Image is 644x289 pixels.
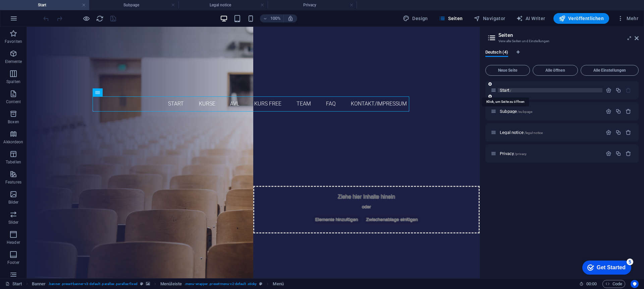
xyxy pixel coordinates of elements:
p: Features [5,179,21,185]
button: 100% [260,14,284,22]
p: Spalten [6,79,20,84]
span: Neue Seite [488,68,527,72]
h6: Session-Zeit [579,280,597,288]
p: Slider [8,220,19,225]
p: Content [6,99,21,104]
div: Einstellungen [606,87,611,93]
div: Get Started 5 items remaining, 0% complete [5,3,54,17]
div: Entfernen [626,109,631,114]
span: Klick, um Seite zu öffnen [500,109,532,114]
span: Klick, um Seite zu öffnen [500,151,527,156]
div: Subpage/subpage [498,109,602,114]
h4: Subpage [89,1,178,9]
button: Mehr [614,13,641,24]
div: Get Started [20,7,49,13]
button: Usercentrics [631,280,639,288]
div: Design (Strg+Alt+Y) [400,13,431,24]
div: Duplizieren [615,151,621,156]
span: Klick zum Auswählen. Doppelklick zum Bearbeiten [32,280,46,288]
button: Klicke hier, um den Vorschau-Modus zu verlassen [82,14,90,22]
button: Neue Seite [485,65,530,76]
button: Code [602,280,625,288]
span: /subpage [518,110,532,114]
button: Alle öffnen [533,65,578,76]
h4: Legal notice [178,1,268,9]
button: Veröffentlichen [553,13,609,24]
div: Einstellungen [606,109,611,114]
div: Legal notice/legal-notice [498,130,602,135]
span: /privacy [515,152,527,156]
span: Klick zum Auswählen. Doppelklick zum Bearbeiten [160,280,182,288]
span: Design [403,15,428,22]
h2: Seiten [498,32,639,38]
span: 00 00 [586,280,597,288]
div: Duplizieren [615,109,621,114]
p: Elemente [5,59,22,64]
div: Einstellungen [606,130,611,135]
span: . banner .preset-banner-v3-default .parallax .parallax-fixed [48,280,137,288]
span: . menu-wrapper .preset-menu-v2-default .sticky [184,280,257,288]
span: Alle öffnen [536,68,575,72]
span: /legal-notice [524,131,543,135]
span: Klick zum Auswählen. Doppelklick zum Bearbeiten [273,280,283,288]
span: AI Writer [516,15,545,22]
div: Privacy/privacy [498,151,602,156]
p: Favoriten [5,39,22,44]
div: Einstellungen [606,151,611,156]
h3: Verwalte Seiten und Einstellungen [498,38,625,44]
button: AI Writer [514,13,548,24]
div: Entfernen [626,130,631,135]
button: Navigator [471,13,508,24]
i: Dieses Element ist ein anpassbares Preset [259,282,262,286]
span: Navigator [474,15,505,22]
i: Seite neu laden [96,15,104,22]
p: Footer [7,260,19,265]
div: Start/ [498,88,602,92]
p: Boxen [8,119,19,125]
span: / [510,89,511,92]
nav: breadcrumb [32,280,284,288]
span: : [591,281,592,286]
span: Legal notice [500,130,543,135]
div: Duplizieren [615,130,621,135]
button: Alle Einstellungen [581,65,639,76]
div: Sprachen-Tabs [485,50,639,62]
span: Alle Einstellungen [584,68,636,72]
button: Seiten [436,13,466,24]
button: reload [96,14,104,22]
span: Veröffentlichen [559,15,604,22]
span: Deutsch (4) [485,48,508,58]
h4: Privacy [268,1,357,9]
button: Design [400,13,431,24]
i: Dieses Element ist ein anpassbares Preset [140,282,143,286]
span: Start [500,88,511,93]
p: Tabellen [6,159,21,165]
p: Akkordeon [3,139,23,145]
span: Seiten [439,15,463,22]
h6: 100% [270,14,281,22]
span: Mehr [617,15,638,22]
div: 5 [50,1,56,8]
span: Code [605,280,622,288]
i: Element verfügt über einen Hintergrund [146,282,150,286]
div: Entfernen [626,151,631,156]
p: Bilder [8,200,19,205]
i: Bei Größenänderung Zoomstufe automatisch an das gewählte Gerät anpassen. [287,15,293,21]
div: Duplizieren [615,87,621,93]
div: Die Startseite kann nicht gelöscht werden [626,87,631,93]
p: Header [7,240,20,245]
a: Klick, um Auswahl aufzuheben. Doppelklick öffnet Seitenverwaltung [5,280,22,288]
